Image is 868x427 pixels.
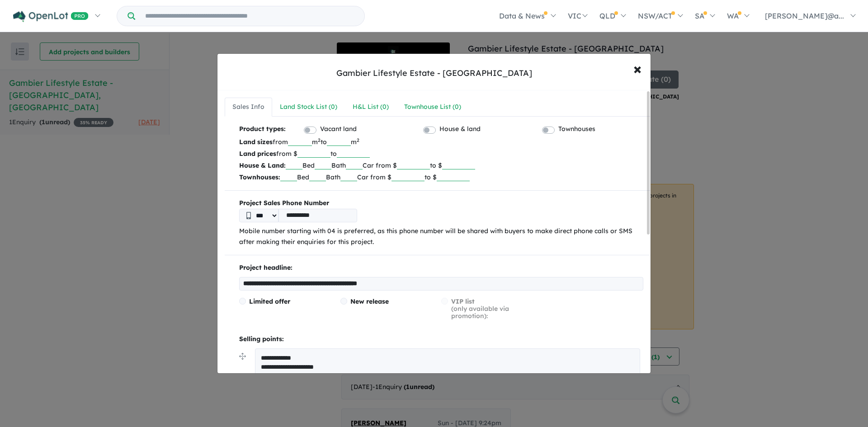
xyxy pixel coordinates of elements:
[404,102,461,113] div: Townhouse List ( 0 )
[350,297,389,305] span: New release
[280,102,337,113] div: Land Stock List ( 0 )
[239,198,643,209] b: Project Sales Phone Number
[336,67,532,79] div: Gambier Lifestyle Estate - [GEOGRAPHIC_DATA]
[239,160,643,171] p: Bed Bath Car from $ to $
[239,138,273,146] b: Land sizes
[765,11,844,20] span: [PERSON_NAME]@a...
[353,102,389,113] div: H&L List ( 0 )
[239,353,246,360] img: drag.svg
[239,148,643,160] p: from $ to
[239,263,643,273] p: Project headline:
[318,137,321,143] sup: 2
[13,11,89,22] img: Openlot PRO Logo White
[239,150,276,158] b: Land prices
[439,124,481,135] label: House & land
[357,137,359,143] sup: 2
[239,173,280,181] b: Townhouses:
[633,59,642,78] span: ×
[232,102,264,113] div: Sales Info
[239,171,643,183] p: Bed Bath Car from $ to $
[246,212,251,219] img: Phone icon
[239,334,643,345] p: Selling points:
[239,226,643,248] p: Mobile number starting with 04 is preferred, as this phone number will be shared with buyers to m...
[137,6,363,26] input: Try estate name, suburb, builder or developer
[239,124,286,136] b: Product types:
[320,124,357,135] label: Vacant land
[249,297,290,305] span: Limited offer
[239,136,643,148] p: from m to m
[239,161,286,169] b: House & Land:
[558,124,595,135] label: Townhouses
